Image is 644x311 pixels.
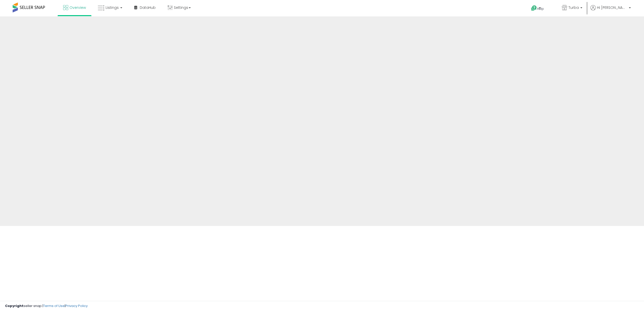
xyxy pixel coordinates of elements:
span: Overview [69,5,86,10]
i: Get Help [531,5,537,11]
span: Hi [PERSON_NAME] [597,5,627,10]
a: Hi [PERSON_NAME] [590,5,631,16]
span: DataHub [140,5,156,10]
span: Listings [106,5,119,10]
span: Turba [568,5,579,10]
a: Help [527,1,554,16]
span: Help [537,7,544,11]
